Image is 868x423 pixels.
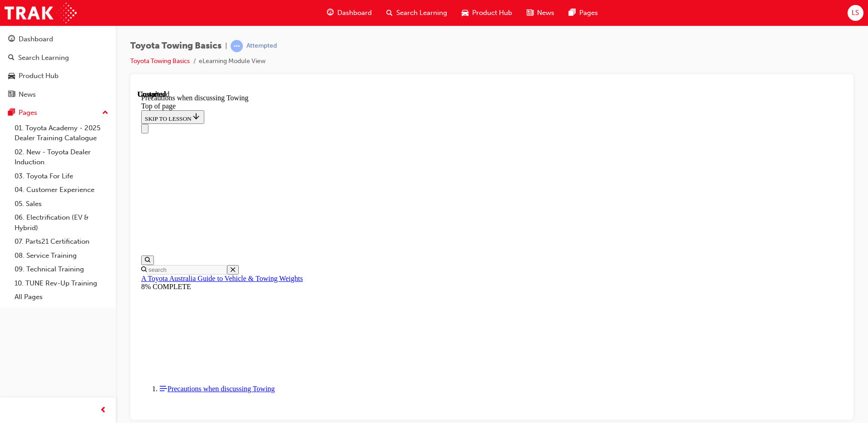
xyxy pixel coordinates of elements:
span: search-icon [8,54,15,62]
div: Dashboard [19,34,53,44]
span: Search Learning [396,8,447,18]
a: 03. Toyota For Life [11,169,112,183]
div: Pages [19,108,37,118]
input: Search [9,175,89,184]
a: 06. Electrification (EV & Hybrid) [11,211,112,235]
a: 07. Parts21 Certification [11,235,112,249]
span: guage-icon [327,7,334,19]
div: Precautions when discussing Towing [4,4,705,12]
span: car-icon [462,7,469,19]
span: learningRecordVerb_ATTEMPT-icon [231,40,243,52]
button: SKIP TO LESSON [4,20,67,34]
button: Open search menu [4,165,16,175]
div: 8% COMPLETE [4,192,705,201]
div: Search Learning [18,53,69,63]
li: eLearning Module View [199,56,266,67]
span: | [225,41,227,51]
div: Top of page [4,12,705,20]
a: Product Hub [4,68,112,84]
span: car-icon [8,72,15,80]
a: Dashboard [4,31,112,48]
div: Product Hub [19,71,59,81]
span: search-icon [386,7,393,19]
a: 01. Toyota Academy - 2025 Dealer Training Catalogue [11,121,112,145]
a: All Pages [11,290,112,304]
span: Toyota Towing Basics [130,41,222,51]
span: LS [852,8,859,18]
span: Product Hub [472,8,512,18]
span: pages-icon [569,7,576,19]
a: 09. Technical Training [11,262,112,276]
span: SKIP TO LESSON [7,25,63,32]
span: pages-icon [8,109,15,117]
button: Close navigation menu [4,34,11,43]
a: search-iconSearch Learning [379,4,454,22]
button: LS [848,5,863,21]
a: car-iconProduct Hub [454,4,519,22]
button: Pages [4,104,112,121]
img: Trak [5,3,77,23]
a: news-iconNews [519,4,562,22]
button: Close search menu [89,175,101,184]
span: up-icon [102,107,108,119]
span: guage-icon [8,35,15,44]
span: News [537,8,554,18]
span: Pages [579,8,598,18]
a: 08. Service Training [11,249,112,263]
a: 04. Customer Experience [11,183,112,197]
div: News [19,89,36,100]
a: 02. New - Toyota Dealer Induction [11,145,112,169]
div: Attempted [247,42,277,50]
a: pages-iconPages [562,4,605,22]
span: Dashboard [337,8,372,18]
span: news-icon [527,7,533,19]
a: guage-iconDashboard [320,4,379,22]
a: Toyota Towing Basics [130,57,190,65]
a: 05. Sales [11,197,112,211]
a: Search Learning [4,49,112,66]
a: 10. TUNE Rev-Up Training [11,276,112,290]
span: prev-icon [100,405,107,416]
span: news-icon [8,91,15,99]
button: DashboardSearch LearningProduct HubNews [4,29,112,104]
a: News [4,86,112,103]
a: A Toyota Australia Guide to Vehicle & Towing Weights [4,184,165,192]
